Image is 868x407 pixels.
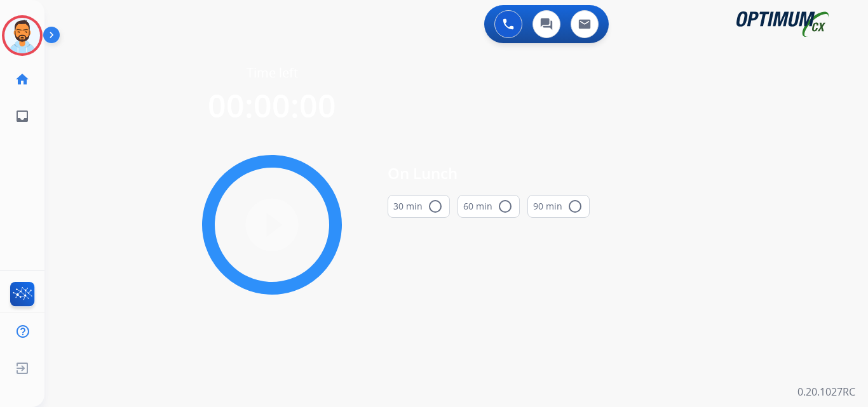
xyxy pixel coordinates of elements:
[458,195,520,218] button: 60 min
[527,195,590,218] button: 90 min
[388,162,590,185] span: On Lunch
[247,64,298,82] span: Time left
[208,84,336,127] span: 00:00:00
[4,18,40,53] img: avatar
[567,199,583,214] mat-icon: radio_button_unchecked
[15,72,30,87] mat-icon: home
[498,199,513,214] mat-icon: radio_button_unchecked
[388,195,450,218] button: 30 min
[15,109,30,124] mat-icon: inbox
[428,199,443,214] mat-icon: radio_button_unchecked
[797,384,855,399] p: 0.20.1027RC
